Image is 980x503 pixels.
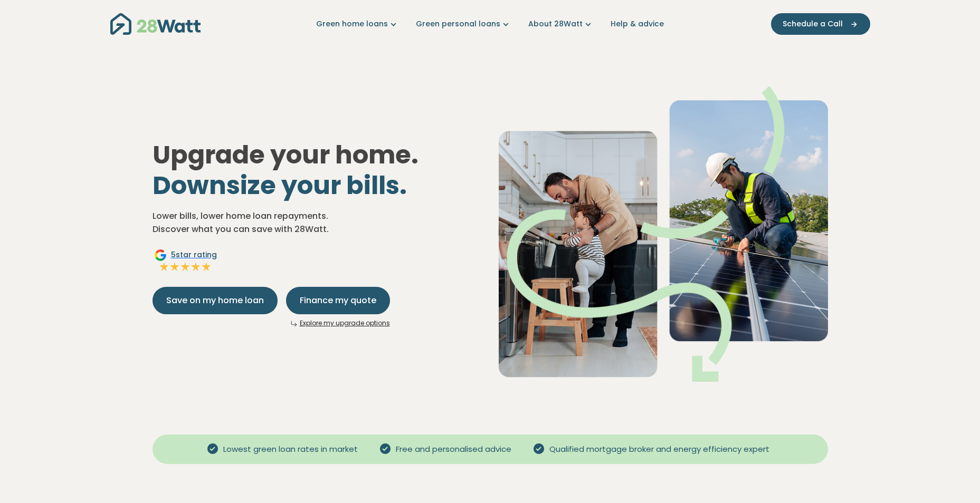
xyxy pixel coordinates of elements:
[499,86,828,382] img: Dad helping toddler
[171,249,217,260] span: 5 star rating
[153,287,278,314] button: Save on my home loan
[300,318,390,327] a: Explore my upgrade options
[153,209,482,236] p: Lower bills, lower home loan repayments. Discover what you can save with 28Watt.
[169,262,180,272] img: Full star
[416,18,511,30] a: Green personal loans
[153,168,407,203] span: Downsize your bills.
[180,262,191,272] img: Full star
[153,140,482,200] h1: Upgrade your home.
[300,294,376,307] span: Finance my quote
[286,287,390,314] button: Finance my quote
[771,13,870,35] button: Schedule a Call
[611,18,664,30] a: Help & advice
[110,13,201,35] img: 28Watt
[528,18,594,30] a: About 28Watt
[783,18,843,30] span: Schedule a Call
[154,249,167,262] img: Google
[201,262,212,272] img: Full star
[219,443,362,456] span: Lowest green loan rates in market
[545,443,774,456] span: Qualified mortgage broker and energy efficiency expert
[392,443,516,456] span: Free and personalised advice
[110,11,870,37] nav: Main navigation
[316,18,399,30] a: Green home loans
[166,294,264,307] span: Save on my home loan
[153,249,218,274] a: Google5star ratingFull starFull starFull starFull starFull star
[159,262,169,272] img: Full star
[191,262,201,272] img: Full star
